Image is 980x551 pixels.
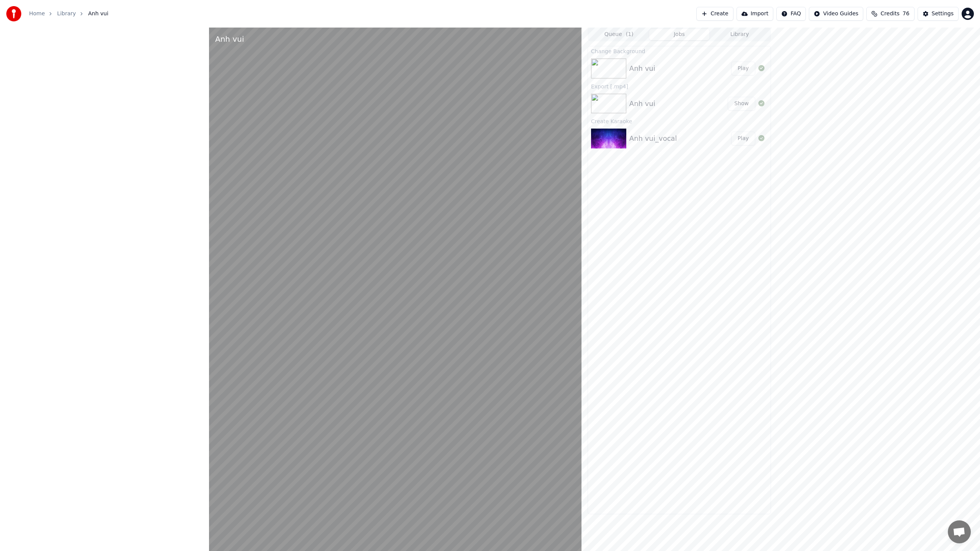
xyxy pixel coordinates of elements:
span: Credits [880,10,899,18]
a: Library [57,10,76,18]
div: Open chat [948,520,971,543]
div: Create Karaoke [588,116,771,126]
nav: breadcrumb [29,10,108,18]
button: FAQ [776,7,806,21]
img: youka [6,6,21,21]
button: Library [709,29,770,40]
a: Home [29,10,45,18]
div: Anh vui [629,63,655,74]
div: Anh vui [215,34,244,44]
span: ( 1 ) [626,31,634,38]
button: Queue [589,29,649,40]
button: Show [728,97,755,111]
button: Create [696,7,733,21]
button: Credits76 [866,7,914,21]
button: Play [731,62,755,75]
button: Video Guides [809,7,863,21]
div: Anh vui_vocal [629,133,677,144]
div: Export [.mp4] [588,82,771,91]
div: Anh vui [629,98,655,109]
button: Settings [918,7,959,21]
button: Import [737,7,773,21]
button: Jobs [649,29,710,40]
button: Play [731,132,755,145]
span: 76 [903,10,910,18]
div: Settings [932,10,954,18]
div: Change Background [588,46,771,55]
span: Anh vui [88,10,108,18]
